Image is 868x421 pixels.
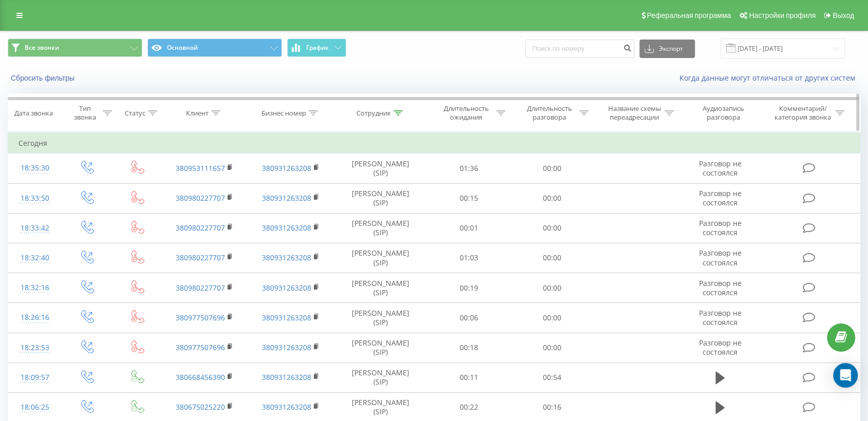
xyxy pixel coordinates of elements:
[522,104,577,122] div: Длительность разговора
[18,308,51,328] div: 18:26:16
[427,243,511,273] td: 01:03
[511,333,594,362] td: 00:00
[8,73,80,83] button: Сбросить фильтры
[647,11,731,20] span: Реферальная программа
[25,44,59,52] span: Все звонки
[699,338,741,357] span: Разговор не состоялся
[8,39,142,57] button: Все звонки
[699,308,741,327] span: Разговор не состоялся
[176,223,225,233] a: 380980227707
[607,104,662,122] div: Название схемы переадресации
[125,109,145,118] div: Статус
[18,248,51,268] div: 18:32:40
[262,402,311,412] a: 380931263208
[70,104,100,122] div: Тип звонка
[690,104,757,122] div: Аудиозапись разговора
[176,253,225,262] a: 380980227707
[334,183,427,213] td: [PERSON_NAME] (SIP)
[749,11,816,20] span: Настройки профиля
[176,313,225,322] a: 380977507696
[18,158,51,178] div: 18:35:30
[334,333,427,362] td: [PERSON_NAME] (SIP)
[176,163,225,173] a: 380953111657
[699,218,741,237] span: Разговор не состоялся
[356,109,391,118] div: Сотрудник
[262,372,311,382] a: 380931263208
[427,154,511,183] td: 01:36
[18,218,51,238] div: 18:33:42
[334,273,427,303] td: [PERSON_NAME] (SIP)
[334,213,427,243] td: [PERSON_NAME] (SIP)
[261,109,306,118] div: Бизнес номер
[262,163,311,173] a: 380931263208
[18,278,51,298] div: 18:32:16
[833,11,854,20] span: Выход
[262,223,311,233] a: 380931263208
[511,362,594,392] td: 00:54
[639,40,695,58] button: Экспорт
[427,333,511,362] td: 00:18
[18,397,51,417] div: 18:06:25
[427,273,511,303] td: 00:19
[262,313,311,322] a: 380931263208
[287,39,346,57] button: График
[176,342,225,352] a: 380977507696
[334,362,427,392] td: [PERSON_NAME] (SIP)
[262,283,311,293] a: 380931263208
[833,363,858,388] div: Open Intercom Messenger
[18,338,51,358] div: 18:23:53
[334,154,427,183] td: [PERSON_NAME] (SIP)
[511,213,594,243] td: 00:00
[427,213,511,243] td: 00:01
[427,303,511,333] td: 00:06
[8,133,860,154] td: Сегодня
[176,193,225,203] a: 380980227707
[262,342,311,352] a: 380931263208
[699,188,741,207] span: Разговор не состоялся
[334,243,427,273] td: [PERSON_NAME] (SIP)
[511,243,594,273] td: 00:00
[186,109,209,118] div: Клиент
[427,183,511,213] td: 00:15
[14,109,53,118] div: Дата звонка
[262,253,311,262] a: 380931263208
[511,303,594,333] td: 00:00
[18,368,51,388] div: 18:09:57
[699,159,741,178] span: Разговор не состоялся
[176,402,225,412] a: 380675025220
[699,278,741,297] span: Разговор не состоялся
[334,303,427,333] td: [PERSON_NAME] (SIP)
[511,154,594,183] td: 00:00
[147,39,282,57] button: Основной
[439,104,494,122] div: Длительность ожидания
[176,372,225,382] a: 380668456390
[525,40,634,58] input: Поиск по номеру
[18,188,51,208] div: 18:33:50
[176,283,225,293] a: 380980227707
[680,73,860,83] a: Когда данные могут отличаться от других систем
[511,273,594,303] td: 00:00
[306,44,329,51] span: График
[511,183,594,213] td: 00:00
[262,193,311,203] a: 380931263208
[772,104,833,122] div: Комментарий/категория звонка
[427,362,511,392] td: 00:11
[699,248,741,267] span: Разговор не состоялся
